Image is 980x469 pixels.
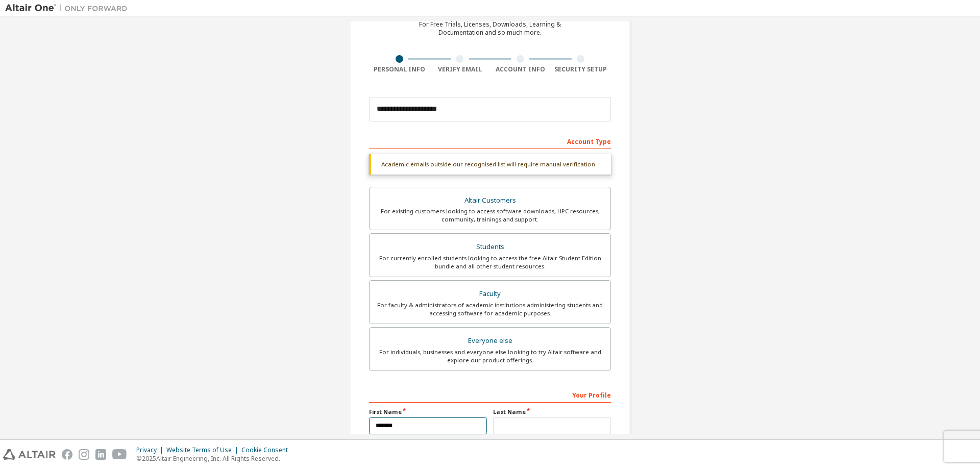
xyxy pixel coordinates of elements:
[3,449,56,460] img: altair_logo.svg
[493,408,611,416] label: Last Name
[376,334,604,348] div: Everyone else
[241,446,294,454] div: Cookie Consent
[419,20,561,37] div: For Free Trials, Licenses, Downloads, Learning & Documentation and so much more.
[430,65,491,73] div: Verify Email
[62,449,72,460] img: facebook.svg
[369,408,487,416] label: First Name
[369,133,611,149] div: Account Type
[136,446,166,454] div: Privacy
[376,348,604,364] div: For individuals, businesses and everyone else looking to try Altair software and explore our prod...
[376,240,604,254] div: Students
[166,446,241,454] div: Website Terms of Use
[5,3,133,13] img: Altair One
[376,301,604,317] div: For faculty & administrators of academic institutions administering students and accessing softwa...
[376,287,604,301] div: Faculty
[376,193,604,208] div: Altair Customers
[369,65,430,73] div: Personal Info
[136,454,294,463] p: © 2025 Altair Engineering, Inc. All Rights Reserved.
[490,65,551,73] div: Account Info
[79,449,89,460] img: instagram.svg
[369,154,611,175] div: Academic emails outside our recognised list will require manual verification.
[112,449,127,460] img: youtube.svg
[369,386,611,403] div: Your Profile
[95,449,106,460] img: linkedin.svg
[376,254,604,270] div: For currently enrolled students looking to access the free Altair Student Edition bundle and all ...
[376,207,604,224] div: For existing customers looking to access software downloads, HPC resources, community, trainings ...
[551,65,611,73] div: Security Setup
